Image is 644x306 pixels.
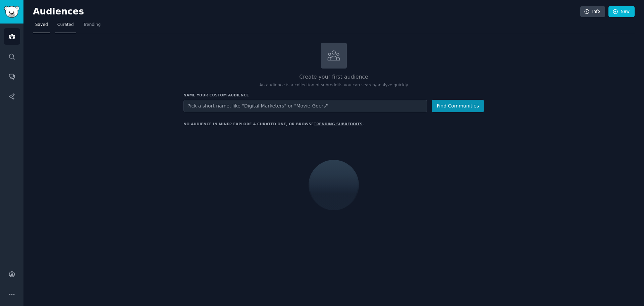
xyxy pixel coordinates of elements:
a: Curated [55,19,76,33]
button: Find Communities [432,100,484,112]
a: trending subreddits [314,122,362,126]
span: Curated [57,22,74,28]
a: New [608,6,635,17]
h2: Create your first audience [183,73,484,81]
a: Trending [81,19,103,33]
p: An audience is a collection of subreddits you can search/analyze quickly [183,82,484,88]
a: Info [580,6,605,17]
h3: Name your custom audience [183,93,484,97]
input: Pick a short name, like "Digital Marketers" or "Movie-Goers" [183,100,427,112]
h2: Audiences [33,6,580,17]
span: Saved [35,22,48,28]
span: Trending [83,22,101,28]
div: No audience in mind? Explore a curated one, or browse . [183,122,364,126]
a: Saved [33,19,50,33]
img: GummySearch logo [4,6,19,18]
